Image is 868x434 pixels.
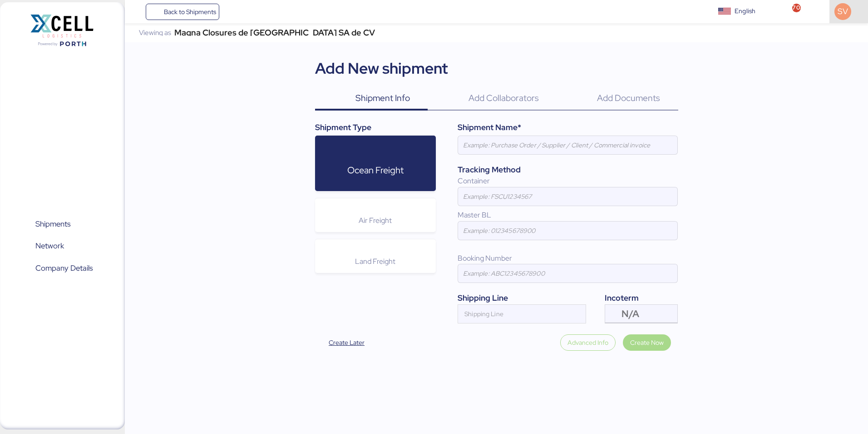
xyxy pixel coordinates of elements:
div: Add New shipment [315,57,448,80]
div: Tracking Method [458,164,678,176]
span: SV [838,5,848,17]
span: Create Later [329,337,365,348]
span: Master BL [458,210,491,220]
span: Shipment Info [355,92,410,104]
span: Add Collaborators [469,92,539,104]
a: Network [6,236,111,257]
span: Network [35,239,64,252]
div: Shipment Type [315,121,436,133]
span: Air Freight [359,216,392,225]
span: Create Now [630,337,664,348]
span: Shipments [35,217,70,231]
div: English [735,6,755,16]
span: Company Details [35,262,93,275]
a: Company Details [6,257,111,278]
a: Back to Shipments [146,4,220,20]
div: Magna Closures de [GEOGRAPHIC_DATA] SA de CV [174,30,375,36]
span: Back to Shipments [164,6,216,17]
span: Container [458,176,490,186]
span: Ocean Freight [347,164,404,176]
button: Menu [130,4,146,20]
button: Create Later [315,334,379,352]
button: Create Now [623,334,671,351]
span: Advanced Info [567,337,608,348]
span: Add Documents [597,92,660,104]
div: Shipping Line [458,292,586,304]
div: Viewing as [139,30,171,36]
span: Booking Number [458,253,512,263]
div: Shipment Name* [458,121,678,133]
button: Advanced Info [560,334,616,351]
a: Shipments [6,213,111,234]
div: Incoterm [605,292,678,304]
span: Land Freight [355,257,395,266]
